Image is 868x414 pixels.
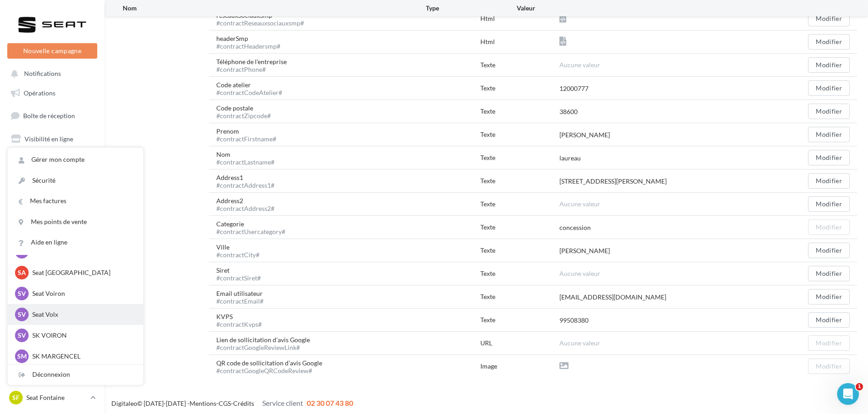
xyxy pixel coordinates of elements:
div: Type [426,4,517,13]
div: Html [480,14,559,23]
div: Téléphone de l'entreprise [216,57,294,73]
span: © [DATE]-[DATE] - - - [111,399,353,407]
div: Html [480,37,559,46]
div: 38600 [559,107,578,116]
div: #contractCodeAtelier# [216,90,282,96]
span: Service client [262,399,303,407]
div: Categorie [216,219,293,235]
button: Modifier [808,359,850,374]
div: Ville [216,243,267,258]
button: Modifier [808,219,850,235]
div: Address2 [216,196,282,212]
div: #contractFirstname# [216,136,276,142]
a: Mes factures [8,191,143,211]
div: Texte [480,84,559,93]
div: Texte [480,130,559,139]
div: #contractCity# [216,252,259,258]
div: Déconnexion [8,364,143,385]
a: Mentions [190,399,216,407]
div: [EMAIL_ADDRESS][DOMAIN_NAME] [559,293,666,302]
button: Modifier [808,173,850,189]
div: #contractSiret# [216,275,261,281]
button: Modifier [808,104,850,119]
div: 99508380 [559,316,589,325]
button: Modifier [808,57,850,73]
div: Email utilisateur [216,289,271,304]
div: Texte [480,176,559,185]
a: Gérer mon compte [8,150,143,170]
a: Digitaleo [111,399,137,407]
div: Address1 [216,173,282,189]
span: Aucune valeur [559,61,600,69]
span: Aucune valeur [559,200,600,208]
div: Texte [480,315,559,324]
div: Valeur [517,4,759,13]
div: Texte [480,200,559,209]
a: Crédits [233,399,254,407]
button: Modifier [808,34,850,50]
div: Texte [480,246,559,255]
div: [PERSON_NAME] [559,246,610,255]
a: Aide en ligne [8,232,143,253]
div: reseauxSociauxSmp [216,11,311,26]
div: Texte [480,153,559,162]
div: #contractHeadersmp# [216,43,280,50]
p: Seat Volx [32,310,132,319]
div: #contractLastname# [216,159,274,165]
span: Visibilité en ligne [25,135,73,143]
div: #contractGoogleQRCodeReview# [216,368,322,374]
div: 12000777 [559,84,589,93]
button: Modifier [808,243,850,258]
p: Seat Voiron [32,289,132,298]
span: Boîte de réception [23,112,75,120]
span: SV [18,310,26,319]
div: #contractAddress1# [216,182,274,189]
div: Siret [216,266,268,281]
button: Modifier [808,127,850,142]
div: Texte [480,223,559,232]
div: QR code de sollicitation d’avis Google [216,359,329,374]
a: PLV et print personnalisable [5,242,99,269]
div: Nom [123,4,426,13]
p: Seat [GEOGRAPHIC_DATA] [32,268,132,277]
button: Modifier [808,150,850,165]
p: Seat Fontaine [26,393,87,402]
div: Texte [480,107,559,116]
iframe: Intercom live chat [837,383,859,405]
button: Modifier [808,11,850,26]
a: CGS [219,399,231,407]
span: Aucune valeur [559,339,600,347]
span: SM [17,352,27,361]
span: 02 30 07 43 80 [307,399,353,407]
div: headerSmp [216,34,288,50]
div: concession [559,223,591,232]
span: SV [18,331,26,340]
div: #contractGoogleReviewLink# [216,344,310,351]
button: Modifier [808,289,850,304]
button: Modifier [808,196,850,212]
div: KVPS [216,312,269,328]
div: Prenom [216,127,284,142]
a: Visibilité en ligne [5,130,99,149]
a: Calendrier [5,220,99,239]
a: SF Seat Fontaine [7,389,97,406]
a: Contacts [5,175,99,194]
div: #contractEmail# [216,298,264,304]
a: Campagnes [5,152,99,171]
a: Opérations [5,84,99,103]
div: #contractKvps# [216,321,262,328]
div: URL [480,339,559,348]
div: Image [480,362,559,371]
span: Notifications [24,70,61,78]
div: #contractZipcode# [216,113,271,119]
a: Sécurité [8,170,143,191]
div: Code atelier [216,80,289,96]
div: [PERSON_NAME] [559,130,610,140]
span: Opérations [24,89,55,97]
span: 1 [856,383,863,390]
p: SK VOIRON [32,331,132,340]
div: Code postale [216,104,278,119]
div: #contractAddress2# [216,205,274,212]
button: Modifier [808,335,850,351]
button: Modifier [808,312,850,328]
